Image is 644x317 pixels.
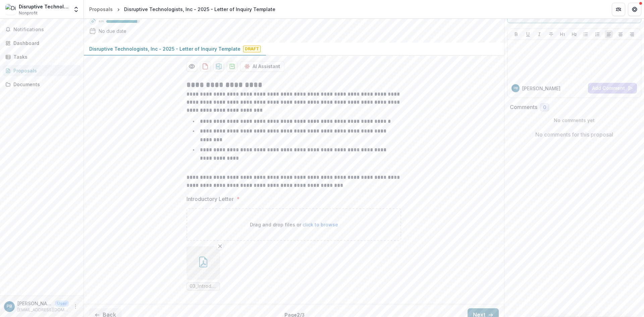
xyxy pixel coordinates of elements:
div: Patrick Baumann [514,87,518,90]
p: No comments for this proposal [535,130,613,139]
p: Disruptive Technologists, Inc - 2025 - Letter of Inquiry Template [89,45,240,52]
span: Notifications [13,27,78,33]
p: 92 % [99,19,104,24]
div: Documents [13,81,75,88]
div: Proposals [13,67,75,74]
span: 03_Introductory-Letterv2.pdf [190,283,217,289]
button: Align Right [628,30,636,38]
button: Open entity switcher [71,3,81,16]
span: Nonprofit [19,10,38,16]
nav: breadcrumb [87,4,278,14]
button: More [71,303,79,311]
span: click to browse [303,222,338,227]
p: [EMAIL_ADDRESS][DOMAIN_NAME] [17,307,69,313]
button: Bullet List [582,30,590,38]
button: Heading 1 [558,30,567,38]
div: Proposals [89,6,113,13]
p: [PERSON_NAME] [17,300,52,307]
a: Documents [3,79,81,90]
p: [PERSON_NAME] [522,85,560,92]
button: Bold [512,30,520,38]
button: Italicize [535,30,543,38]
p: Drag and drop files or [250,221,338,228]
p: User [55,301,69,307]
div: Tasks [13,53,75,60]
p: No comments yet [510,117,639,124]
span: Draft [243,46,261,52]
a: Proposals [87,4,115,14]
button: Get Help [628,3,641,16]
h2: Comments [510,104,537,110]
div: Disruptive Technologists, Inc - 2025 - Letter of Inquiry Template [124,6,275,13]
button: Notifications [3,24,81,35]
button: Align Center [616,30,625,38]
button: download-proposal [213,61,224,72]
button: Preview 7d5c02fb-f4a0-4bb3-b9b2-3283bb830ecb-0.pdf [186,61,197,72]
button: Add Comment [588,83,637,94]
button: download-proposal [200,61,211,72]
div: Disruptive Technologists, Inc [19,3,69,10]
div: Patrick Baumann [7,304,12,309]
button: Underline [524,30,532,38]
div: Dashboard [13,40,75,47]
a: Dashboard [3,38,81,49]
div: No due date [99,28,126,35]
button: Remove File [216,242,224,250]
span: 0 [543,105,546,110]
button: Strike [547,30,555,38]
div: Remove File03_Introductory-Letterv2.pdf [186,246,220,290]
button: download-proposal [227,61,237,72]
img: Disruptive Technologists, Inc [5,4,16,15]
button: Align Left [605,30,613,38]
button: AI Assistant [240,61,284,72]
p: Introductory Letter [186,195,234,203]
button: Partners [612,3,625,16]
button: Heading 2 [570,30,578,38]
a: Tasks [3,51,81,62]
button: Ordered List [593,30,601,38]
a: Proposals [3,65,81,76]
